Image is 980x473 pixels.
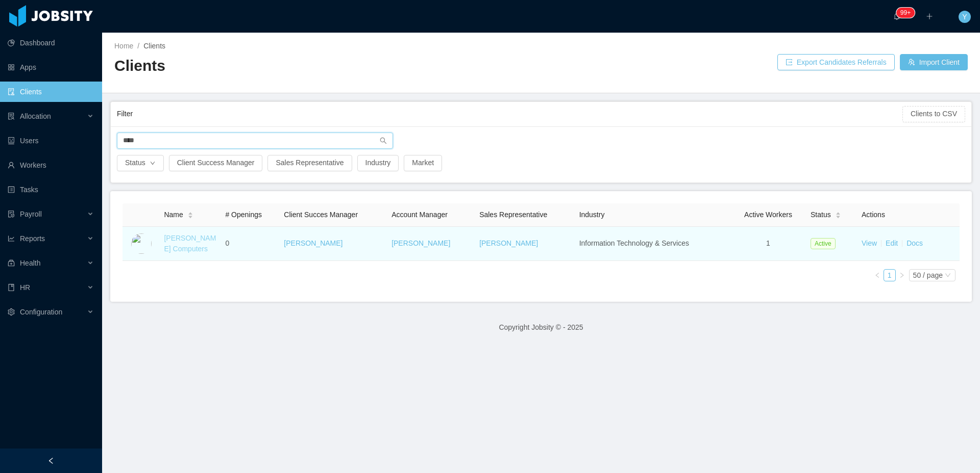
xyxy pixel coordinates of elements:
span: Clients [143,42,165,50]
span: Sales Representative [479,211,547,219]
a: [PERSON_NAME] Computers [164,234,216,253]
span: Health [20,259,40,267]
a: icon: userWorkers [8,155,94,175]
i: icon: plus [926,13,933,20]
span: Name [164,209,183,220]
button: icon: exportExport Candidates Referrals [777,54,895,70]
div: Filter [117,104,902,123]
li: Next Page [896,269,908,281]
a: icon: pie-chartDashboard [8,33,94,53]
div: Sort [187,211,193,218]
li: 1 [884,269,896,281]
i: icon: search [380,137,387,144]
span: / [137,42,139,50]
i: icon: medicine-box [8,259,15,267]
button: Clients to CSV [902,106,965,122]
span: Client Succes Manager [284,211,358,219]
a: Docs [906,239,923,247]
footer: Copyright Jobsity © - 2025 [102,310,980,345]
i: icon: file-protect [8,211,15,218]
span: Active Workers [744,211,792,219]
h2: Clients [114,56,541,76]
button: Market [404,155,442,171]
span: Payroll [20,210,42,218]
i: icon: caret-up [835,211,841,214]
a: icon: robotUsers [8,130,94,151]
td: 1 [730,227,806,261]
sup: 430 [896,8,915,18]
i: icon: book [8,284,15,291]
span: Actions [862,211,885,219]
i: icon: setting [8,308,15,316]
a: [PERSON_NAME] [284,239,342,247]
a: icon: auditClients [8,82,94,102]
i: icon: bell [893,13,900,20]
div: 50 / page [913,270,943,281]
span: Configuration [20,308,62,316]
a: Edit [886,239,898,247]
a: icon: profileTasks [8,179,94,200]
span: Status [811,209,831,220]
span: Information Technology & Services [579,239,689,247]
button: Industry [357,155,399,171]
span: Allocation [20,112,51,120]
button: Statusicon: down [117,155,164,171]
i: icon: right [899,272,905,278]
td: 0 [221,227,280,261]
span: Y [962,11,967,23]
span: Account Manager [391,211,448,219]
span: Reports [20,234,45,243]
span: Industry [579,211,605,219]
span: # Openings [225,211,262,219]
div: Sort [835,211,841,218]
i: icon: caret-down [187,215,193,218]
button: Sales Representative [267,155,352,171]
a: [PERSON_NAME] [391,239,450,247]
span: HR [20,283,30,292]
i: icon: caret-up [187,211,193,214]
img: ee03d470-3da2-11ed-8e6e-59cb0073dbab_63595990be61e-400w.png [131,233,152,254]
li: Previous Page [871,269,884,281]
a: Home [114,42,133,50]
i: icon: solution [8,113,15,120]
i: icon: left [874,272,880,278]
a: 1 [884,270,895,281]
button: Client Success Manager [169,155,263,171]
a: [PERSON_NAME] [479,239,538,247]
a: icon: appstoreApps [8,57,94,77]
a: View [862,239,877,247]
i: icon: line-chart [8,235,15,242]
button: icon: usergroup-addImport Client [900,54,968,70]
i: icon: down [945,272,951,279]
span: Active [811,238,836,249]
i: icon: caret-down [835,215,841,218]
